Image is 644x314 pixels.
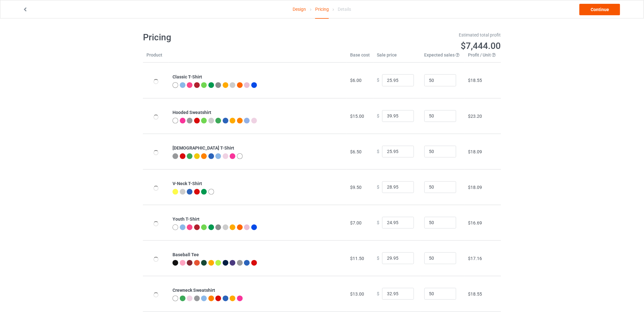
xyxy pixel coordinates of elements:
[350,114,364,119] span: $15.00
[377,184,379,190] span: $
[468,185,482,190] span: $18.09
[350,220,362,225] span: $7.00
[237,260,243,266] img: heather_texture.png
[468,256,482,261] span: $17.16
[468,220,482,225] span: $16.69
[143,32,318,43] h1: Pricing
[173,288,215,293] b: Crewneck Sweatshirt
[215,224,221,230] img: heather_texture.png
[338,0,351,18] div: Details
[173,217,200,222] b: Youth T-Shirt
[143,52,169,63] th: Product
[377,149,379,154] span: $
[468,291,482,297] span: $18.55
[377,220,379,225] span: $
[580,4,620,15] a: Continue
[173,252,199,257] b: Baseball Tee
[468,114,482,119] span: $23.20
[350,185,362,190] span: $9.50
[377,113,379,118] span: $
[377,256,379,261] span: $
[173,74,202,79] b: Classic T-Shirt
[377,78,379,83] span: $
[350,149,362,154] span: $6.50
[350,78,362,83] span: $6.00
[173,110,211,115] b: Hooded Sweatshirt
[215,82,221,88] img: heather_texture.png
[173,145,234,150] b: [DEMOGRAPHIC_DATA] T-Shirt
[350,291,364,297] span: $13.00
[315,0,329,19] div: Pricing
[373,52,421,63] th: Sale price
[293,0,306,18] a: Design
[327,32,501,38] div: Estimated total profit
[377,291,379,296] span: $
[347,52,373,63] th: Base cost
[468,78,482,83] span: $18.55
[173,181,202,186] b: V-Neck T-Shirt
[421,52,465,63] th: Expected sales
[465,52,501,63] th: Profit / Unit
[468,149,482,154] span: $18.09
[461,41,501,51] span: $7,444.00
[350,256,364,261] span: $11.50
